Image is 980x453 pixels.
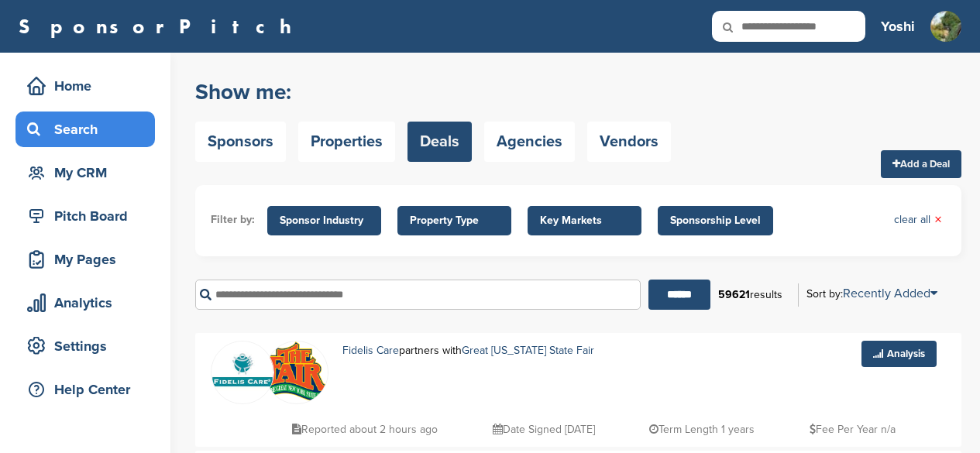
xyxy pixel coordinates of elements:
[407,122,472,162] a: Deals
[881,150,961,178] a: Add a Deal
[195,78,671,106] h2: Show me:
[484,122,575,162] a: Agencies
[266,341,328,403] img: Download
[342,344,399,357] a: Fidelis Care
[23,115,155,143] div: Search
[649,420,755,439] p: Term Length 1 years
[211,341,273,403] img: Data
[342,341,672,360] p: partners with
[462,344,594,357] a: Great [US_STATE] State Fair
[881,9,915,43] a: Yoshi
[23,332,155,360] div: Settings
[15,328,155,364] a: Settings
[670,212,761,229] span: Sponsorship Level
[587,122,671,162] a: Vendors
[15,198,155,234] a: Pitch Board
[810,420,896,439] p: Fee Per Year n/a
[15,242,155,277] a: My Pages
[15,155,155,190] a: My CRM
[15,285,155,321] a: Analytics
[23,376,155,403] div: Help Center
[493,420,595,439] p: Date Signed [DATE]
[23,202,155,230] div: Pitch Board
[861,341,937,367] a: Analysis
[211,211,255,228] li: Filter by:
[195,122,286,162] a: Sponsors
[15,68,155,104] a: Home
[806,287,937,300] div: Sort by:
[23,289,155,317] div: Analytics
[23,245,155,273] div: My Pages
[540,212,629,229] span: Key Markets
[23,72,155,100] div: Home
[718,288,750,301] b: 59621
[843,286,937,301] a: Recently Added
[292,420,438,439] p: Reported about 2 hours ago
[15,112,155,147] a: Search
[934,211,942,228] span: ×
[894,211,942,228] a: clear all×
[881,15,915,37] h3: Yoshi
[410,212,499,229] span: Property Type
[710,282,790,308] div: results
[19,16,301,36] a: SponsorPitch
[15,372,155,407] a: Help Center
[298,122,395,162] a: Properties
[23,159,155,187] div: My CRM
[280,212,369,229] span: Sponsor Industry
